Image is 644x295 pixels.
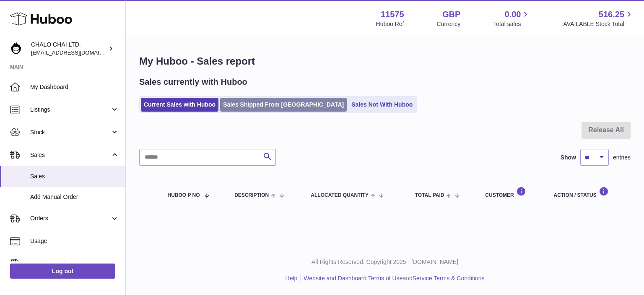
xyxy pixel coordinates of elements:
[30,83,119,91] span: My Dashboard
[437,20,461,28] div: Currency
[301,274,484,282] li: and
[493,20,530,28] span: Total sales
[30,193,119,201] span: Add Manual Order
[234,193,269,198] span: Description
[30,172,119,180] span: Sales
[30,260,110,268] span: Invoicing and Payments
[139,76,247,88] h2: Sales currently with Huboo
[561,154,576,162] label: Show
[30,237,119,245] span: Usage
[141,98,218,112] a: Current Sales with Huboo
[168,193,200,198] span: Huboo P no
[30,214,110,222] span: Orders
[415,193,444,198] span: Total paid
[220,98,347,112] a: Sales Shipped From [GEOGRAPHIC_DATA]
[10,264,115,279] a: Log out
[304,275,402,282] a: Website and Dashboard Terms of Use
[505,9,521,20] span: 0.00
[381,9,404,20] strong: 11575
[563,20,634,28] span: AVAILABLE Stock Total
[286,275,298,282] a: Help
[30,106,110,114] span: Listings
[599,9,624,20] span: 516.25
[31,49,123,56] span: [EMAIL_ADDRESS][DOMAIN_NAME]
[613,154,631,162] span: entries
[348,98,415,112] a: Sales Not With Huboo
[311,193,369,198] span: ALLOCATED Quantity
[139,55,631,68] h1: My Huboo - Sales report
[31,41,106,57] div: CHALO CHAI LTD.
[493,9,530,28] a: 0.00 Total sales
[442,9,460,20] strong: GBP
[485,187,537,198] div: Customer
[30,151,110,159] span: Sales
[10,42,23,55] img: Chalo@chalocompany.com
[413,275,485,282] a: Service Terms & Conditions
[132,258,637,266] p: All Rights Reserved. Copyright 2025 - [DOMAIN_NAME]
[376,20,404,28] div: Huboo Ref
[30,128,110,136] span: Stock
[554,187,622,198] div: Action / Status
[563,9,634,28] a: 516.25 AVAILABLE Stock Total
